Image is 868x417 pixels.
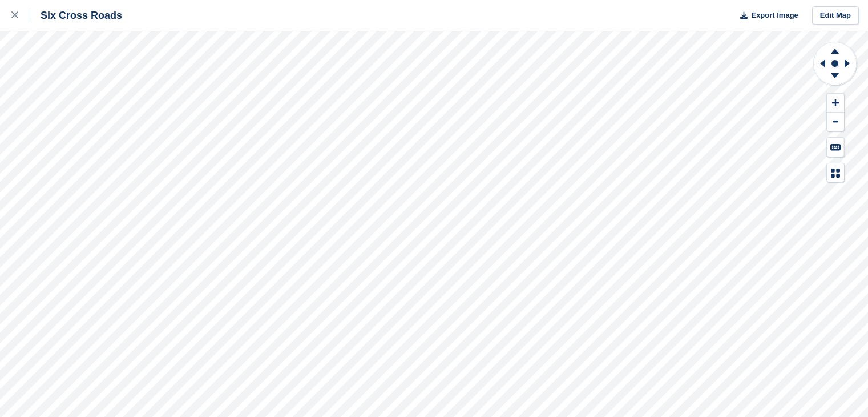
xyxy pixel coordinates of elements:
button: Export Image [733,6,798,25]
button: Keyboard Shortcuts [827,138,844,157]
button: Zoom In [827,94,844,113]
span: Export Image [751,10,798,21]
button: Map Legend [827,163,844,182]
div: Six Cross Roads [30,9,122,22]
a: Edit Map [812,6,859,25]
button: Zoom Out [827,113,844,131]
